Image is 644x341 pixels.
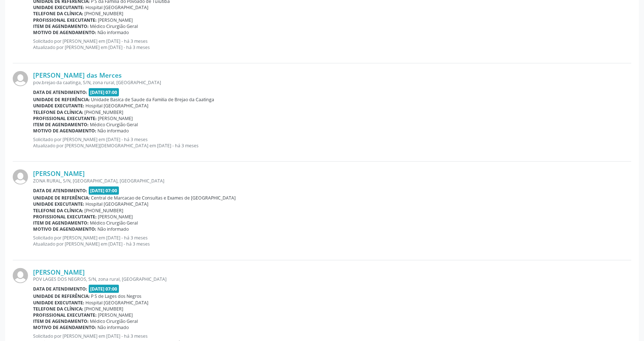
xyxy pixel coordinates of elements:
[33,103,84,109] b: Unidade executante:
[33,226,96,232] b: Motivo de agendamento:
[33,71,122,79] a: [PERSON_NAME] das Merces
[91,293,142,299] span: P S de Lages dos Negros
[33,195,90,201] b: Unidade de referência:
[33,178,631,184] div: ZONA RURAL, S/N, [GEOGRAPHIC_DATA], [GEOGRAPHIC_DATA]
[13,169,28,185] img: img
[33,208,83,214] b: Telefone da clínica:
[13,268,28,283] img: img
[98,17,133,23] span: [PERSON_NAME]
[33,115,97,122] b: Profissional executante:
[98,324,129,330] span: Não informado
[89,88,119,96] span: [DATE] 07:00
[33,79,631,86] div: pov.brejao da caatinga, S/N, zona rural, [GEOGRAPHIC_DATA]
[33,136,631,149] p: Solicitado por [PERSON_NAME] em [DATE] - há 3 meses Atualizado por [PERSON_NAME][DEMOGRAPHIC_DATA...
[89,285,119,293] span: [DATE] 07:00
[33,312,97,318] b: Profissional executante:
[86,201,149,207] span: Hospital [GEOGRAPHIC_DATA]
[98,29,129,36] span: Não informado
[33,293,90,299] b: Unidade de referência:
[98,128,129,134] span: Não informado
[90,220,138,226] span: Médico Cirurgião Geral
[33,220,89,226] b: Item de agendamento:
[33,109,83,115] b: Telefone da clínica:
[90,318,138,324] span: Médico Cirurgião Geral
[86,300,149,306] span: Hospital [GEOGRAPHIC_DATA]
[85,109,124,115] span: [PHONE_NUMBER]
[33,188,87,194] b: Data de atendimento:
[33,96,90,103] b: Unidade de referência:
[33,276,631,282] div: POV LAGES DOS NEGROS, S/N, zona rural, [GEOGRAPHIC_DATA]
[98,226,129,232] span: Não informado
[89,186,119,195] span: [DATE] 07:00
[33,268,85,276] a: [PERSON_NAME]
[33,300,84,306] b: Unidade executante:
[33,4,84,11] b: Unidade executante:
[33,286,87,292] b: Data de atendimento:
[85,11,124,17] span: [PHONE_NUMBER]
[91,195,236,201] span: Central de Marcacao de Consultas e Exames de [GEOGRAPHIC_DATA]
[33,306,83,312] b: Telefone da clínica:
[33,11,83,17] b: Telefone da clínica:
[90,122,138,128] span: Médico Cirurgião Geral
[33,29,96,36] b: Motivo de agendamento:
[13,71,28,86] img: img
[33,318,89,324] b: Item de agendamento:
[33,128,96,134] b: Motivo de agendamento:
[33,38,631,50] p: Solicitado por [PERSON_NAME] em [DATE] - há 3 meses Atualizado por [PERSON_NAME] em [DATE] - há 3...
[33,169,85,177] a: [PERSON_NAME]
[33,17,97,23] b: Profissional executante:
[85,306,124,312] span: [PHONE_NUMBER]
[98,115,133,122] span: [PERSON_NAME]
[98,214,133,220] span: [PERSON_NAME]
[86,4,149,11] span: Hospital [GEOGRAPHIC_DATA]
[33,89,87,95] b: Data de atendimento:
[33,23,89,29] b: Item de agendamento:
[90,23,138,29] span: Médico Cirurgião Geral
[33,235,631,247] p: Solicitado por [PERSON_NAME] em [DATE] - há 3 meses Atualizado por [PERSON_NAME] em [DATE] - há 3...
[98,312,133,318] span: [PERSON_NAME]
[85,208,124,214] span: [PHONE_NUMBER]
[86,103,149,109] span: Hospital [GEOGRAPHIC_DATA]
[33,201,84,207] b: Unidade executante:
[91,96,215,103] span: Unidade Basica de Saude da Familia de Brejao da Caatinga
[33,324,96,330] b: Motivo de agendamento:
[33,214,97,220] b: Profissional executante:
[33,122,89,128] b: Item de agendamento:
